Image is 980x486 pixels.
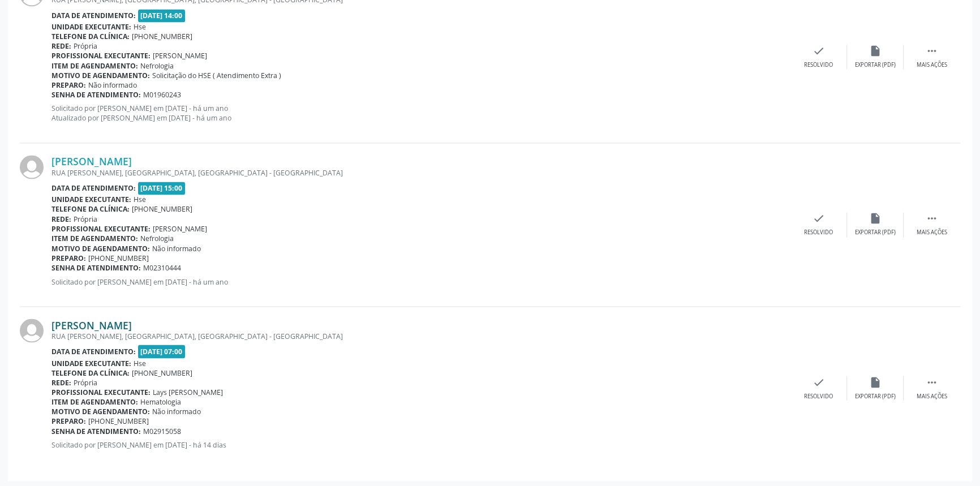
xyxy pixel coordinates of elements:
span: [DATE] 15:00 [138,182,186,195]
div: RUA [PERSON_NAME], [GEOGRAPHIC_DATA], [GEOGRAPHIC_DATA] - [GEOGRAPHIC_DATA] [51,331,790,341]
span: [PHONE_NUMBER] [132,368,192,377]
b: Preparo: [51,416,86,425]
i: check [813,45,825,57]
i: check [813,376,825,388]
div: Resolvido [804,392,833,400]
span: Não informado [152,243,201,253]
div: Exportar (PDF) [855,229,896,236]
div: Exportar (PDF) [855,61,896,69]
a: [PERSON_NAME] [51,319,132,331]
span: [PHONE_NUMBER] [132,32,192,41]
b: Telefone da clínica: [51,368,130,377]
i: insert_drive_file [869,376,882,388]
p: Solicitado por [PERSON_NAME] em [DATE] - há 14 dias [51,440,790,449]
b: Item de agendamento: [51,397,138,406]
div: Resolvido [804,229,833,236]
i:  [926,45,938,57]
p: Solicitado por [PERSON_NAME] em [DATE] - há um ano [51,277,790,286]
b: Senha de atendimento: [51,426,141,436]
b: Profissional executante: [51,224,151,234]
b: Preparo: [51,80,86,90]
b: Unidade executante: [51,358,131,368]
div: Exportar (PDF) [855,392,896,400]
span: Hse [134,22,146,32]
span: Hematologia [140,397,181,406]
i: check [813,212,825,225]
span: Solicitação do HSE ( Atendimento Extra ) [152,71,281,80]
b: Data de atendimento: [51,183,136,193]
span: Nefrologia [140,234,174,243]
b: Unidade executante: [51,195,131,204]
b: Telefone da clínica: [51,204,130,214]
b: Data de atendimento: [51,346,136,356]
b: Motivo de agendamento: [51,406,150,416]
span: [PERSON_NAME] [153,51,207,61]
span: Hse [134,358,146,368]
span: [PHONE_NUMBER] [132,204,192,214]
b: Profissional executante: [51,51,151,61]
b: Profissional executante: [51,387,151,397]
span: Nefrologia [140,61,174,71]
span: [PHONE_NUMBER] [88,416,149,425]
span: Própria [74,41,97,51]
span: M02310444 [143,263,181,272]
b: Preparo: [51,253,86,263]
i: insert_drive_file [869,45,882,57]
span: Não informado [152,406,201,416]
b: Unidade executante: [51,22,131,32]
span: [PHONE_NUMBER] [88,253,149,263]
b: Rede: [51,214,71,224]
div: Mais ações [917,61,947,69]
div: Mais ações [917,229,947,236]
span: [DATE] 14:00 [138,9,186,22]
a: [PERSON_NAME] [51,155,132,167]
img: img [20,155,44,179]
span: Própria [74,214,97,224]
i:  [926,212,938,225]
b: Motivo de agendamento: [51,71,150,80]
b: Rede: [51,377,71,387]
div: Mais ações [917,392,947,400]
b: Motivo de agendamento: [51,243,150,253]
b: Telefone da clínica: [51,32,130,41]
img: img [20,319,44,342]
div: RUA [PERSON_NAME], [GEOGRAPHIC_DATA], [GEOGRAPHIC_DATA] - [GEOGRAPHIC_DATA] [51,168,790,178]
span: [DATE] 07:00 [138,345,186,358]
b: Data de atendimento: [51,11,136,20]
span: M01960243 [143,90,181,100]
b: Item de agendamento: [51,234,138,243]
span: Não informado [88,80,137,90]
span: M02915058 [143,426,181,436]
p: Solicitado por [PERSON_NAME] em [DATE] - há um ano Atualizado por [PERSON_NAME] em [DATE] - há um... [51,104,790,123]
i: insert_drive_file [869,212,882,225]
span: Própria [74,377,97,387]
span: [PERSON_NAME] [153,224,207,234]
i:  [926,376,938,388]
b: Item de agendamento: [51,61,138,71]
b: Senha de atendimento: [51,263,141,272]
b: Senha de atendimento: [51,90,141,100]
span: Hse [134,195,146,204]
div: Resolvido [804,61,833,69]
span: Lays [PERSON_NAME] [153,387,223,397]
b: Rede: [51,41,71,51]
